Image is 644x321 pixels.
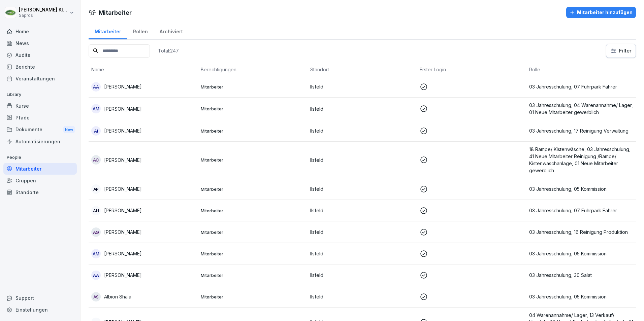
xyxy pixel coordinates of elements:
[201,272,305,278] p: Mitarbeiter
[201,84,305,90] p: Mitarbeiter
[566,7,636,18] button: Mitarbeiter hinzufügen
[91,155,101,165] div: AC
[158,47,179,54] p: Total: 247
[3,123,77,136] div: Dokumente
[3,292,77,304] div: Support
[3,89,77,100] p: Library
[610,47,632,54] div: Filter
[19,13,68,18] p: Sapros
[3,186,77,198] a: Standorte
[201,128,305,134] p: Mitarbeiter
[99,8,132,17] h1: Mitarbeiter
[3,136,77,147] a: Automatisierungen
[529,250,633,257] p: 03 Jahresschulung, 05 Kommission
[529,272,633,279] p: 03 Jahresschulung, 30 Salat
[606,44,636,58] button: Filter
[104,207,142,214] p: [PERSON_NAME]
[3,61,77,73] a: Berichte
[529,207,633,214] p: 03 Jahresschulung, 07 Fuhrpark Fahrer
[310,293,414,300] p: Ilsfeld
[310,272,414,279] p: Ilsfeld
[310,127,414,134] p: Ilsfeld
[417,63,526,76] th: Erster Login
[3,73,77,84] a: Veranstaltungen
[3,100,77,112] a: Kurse
[104,185,142,192] p: [PERSON_NAME]
[3,163,77,175] a: Mitarbeiter
[3,26,77,37] a: Home
[201,157,305,163] p: Mitarbeiter
[91,271,101,280] div: AA
[3,304,77,316] a: Einstellungen
[91,227,101,237] div: AG
[310,185,414,192] p: Ilsfeld
[529,146,633,174] p: 18 Rampe/ Kistenwäsche, 03 Jahresschulung, 41 Neue Mitarbeiter Reinigung /Rampe/ Kistenwaschanlag...
[104,127,142,134] p: [PERSON_NAME]
[91,249,101,258] div: AM
[104,156,142,164] p: [PERSON_NAME]
[201,106,305,112] p: Mitarbeiter
[104,293,131,300] p: Albion Shala
[529,293,633,300] p: 03 Jahresschulung, 05 Kommission
[91,206,101,215] div: AH
[104,105,142,112] p: [PERSON_NAME]
[91,82,101,92] div: AA
[3,123,77,136] a: DokumenteNew
[310,250,414,257] p: Ilsfeld
[201,251,305,257] p: Mitarbeiter
[310,83,414,90] p: Ilsfeld
[201,208,305,214] p: Mitarbeiter
[89,63,198,76] th: Name
[310,207,414,214] p: Ilsfeld
[310,228,414,236] p: Ilsfeld
[63,126,75,134] div: New
[310,105,414,112] p: Ilsfeld
[104,83,142,90] p: [PERSON_NAME]
[3,49,77,61] a: Audits
[104,250,142,257] p: [PERSON_NAME]
[91,104,101,113] div: AM
[529,185,633,192] p: 03 Jahresschulung, 05 Kommission
[201,229,305,235] p: Mitarbeiter
[91,126,101,136] div: AI
[3,112,77,123] a: Pfade
[201,294,305,300] p: Mitarbeiter
[91,292,101,301] div: AS
[104,228,142,236] p: [PERSON_NAME]
[570,9,633,16] div: Mitarbeiter hinzufügen
[3,175,77,186] a: Gruppen
[201,186,305,192] p: Mitarbeiter
[91,184,101,194] div: AP
[127,22,154,39] a: Rollen
[154,22,189,39] a: Archiviert
[310,156,414,164] p: Ilsfeld
[3,152,77,163] p: People
[308,63,417,76] th: Standort
[529,127,633,134] p: 03 Jahresschulung, 17 Reinigung Verwaltung
[104,272,142,279] p: [PERSON_NAME]
[19,7,68,13] p: [PERSON_NAME] Kleinbeck
[526,63,636,76] th: Rolle
[529,83,633,90] p: 03 Jahresschulung, 07 Fuhrpark Fahrer
[89,22,127,39] a: Mitarbeiter
[3,37,77,49] a: News
[529,102,633,116] p: 03 Jahresschulung, 04 Warenannahme/ Lager, 01 Neue Mitarbeiter gewerblich
[529,228,633,236] p: 03 Jahresschulung, 16 Reinigung Produktion
[198,63,308,76] th: Berechtigungen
